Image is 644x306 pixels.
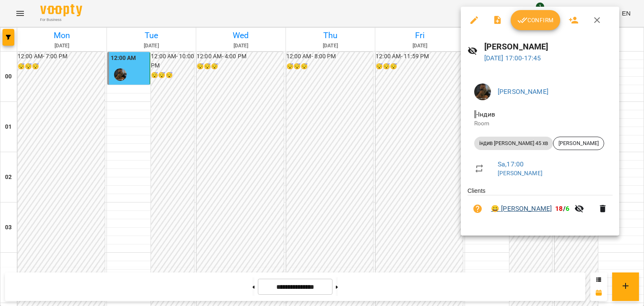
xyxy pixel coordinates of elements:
[517,15,553,25] span: Confirm
[555,205,569,213] b: /
[484,40,613,53] h6: [PERSON_NAME]
[553,140,604,147] span: [PERSON_NAME]
[498,160,524,168] a: Sa , 17:00
[498,170,543,176] a: [PERSON_NAME]
[491,204,552,214] a: 😀 [PERSON_NAME]
[498,88,548,96] a: [PERSON_NAME]
[553,137,604,150] div: [PERSON_NAME]
[474,83,491,100] img: 38836d50468c905d322a6b1b27ef4d16.jpg
[484,54,541,62] a: [DATE] 17:00-17:45
[566,205,569,213] span: 6
[474,140,553,147] span: індив [PERSON_NAME] 45 хв
[511,10,560,30] button: Confirm
[474,110,497,118] span: - Індив
[555,205,563,213] span: 18
[467,187,613,226] ul: Clients
[474,119,606,128] p: Room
